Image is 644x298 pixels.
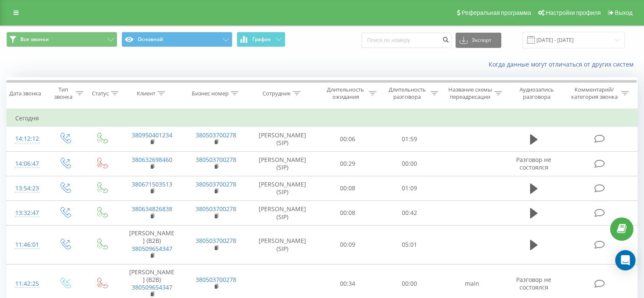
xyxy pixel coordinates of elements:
[362,33,451,48] input: Поиск по номеру
[516,276,551,291] span: Разговор не состоялся
[132,131,172,139] a: 380950401234
[546,9,601,16] span: Настройки профиля
[379,201,440,225] td: 00:42
[7,110,638,127] td: Сегодня
[448,86,492,100] div: Название схемы переадресации
[15,180,38,197] div: 13:54:23
[132,205,172,213] a: 380634826838
[137,90,155,97] div: Клиент
[15,205,38,221] div: 13:32:47
[248,127,317,151] td: [PERSON_NAME] (SIP)
[317,176,379,201] td: 00:08
[248,176,317,201] td: [PERSON_NAME] (SIP)
[379,226,440,265] td: 05:01
[196,180,236,188] a: 380503700278
[132,283,172,291] a: 380509654347
[122,32,232,47] button: Основной
[615,250,636,270] div: Open Intercom Messenger
[237,32,285,47] button: График
[248,226,317,265] td: [PERSON_NAME] (SIP)
[196,131,236,139] a: 380503700278
[196,237,236,245] a: 380503700278
[317,226,379,265] td: 00:09
[317,151,379,176] td: 00:29
[386,86,428,100] div: Длительность разговора
[615,9,633,16] span: Выход
[6,32,117,47] button: Все звонки
[53,86,73,100] div: Тип звонка
[569,86,619,100] div: Комментарий/категория звонка
[92,90,109,97] div: Статус
[325,86,367,100] div: Длительность ожидания
[516,156,551,171] span: Разговор не состоялся
[379,151,440,176] td: 00:00
[462,9,531,16] span: Реферальная программа
[489,60,638,68] a: Когда данные могут отличаться от других систем
[317,127,379,151] td: 00:06
[132,156,172,164] a: 380632698460
[248,151,317,176] td: [PERSON_NAME] (SIP)
[132,245,172,253] a: 380509654347
[15,156,38,172] div: 14:06:47
[15,237,38,253] div: 11:46:01
[196,156,236,164] a: 380503700278
[456,33,501,48] button: Экспорт
[15,131,38,147] div: 14:12:12
[252,36,271,42] span: График
[15,276,38,292] div: 11:42:25
[9,90,41,97] div: Дата звонка
[192,90,229,97] div: Бизнес номер
[196,205,236,213] a: 380503700278
[120,226,184,265] td: [PERSON_NAME] (В2В)
[512,86,561,100] div: Аудиозапись разговора
[379,176,440,201] td: 01:09
[248,201,317,225] td: [PERSON_NAME] (SIP)
[132,180,172,188] a: 380671503513
[379,127,440,151] td: 01:59
[317,201,379,225] td: 00:08
[20,36,49,43] span: Все звонки
[263,90,291,97] div: Сотрудник
[196,276,236,284] a: 380503700278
